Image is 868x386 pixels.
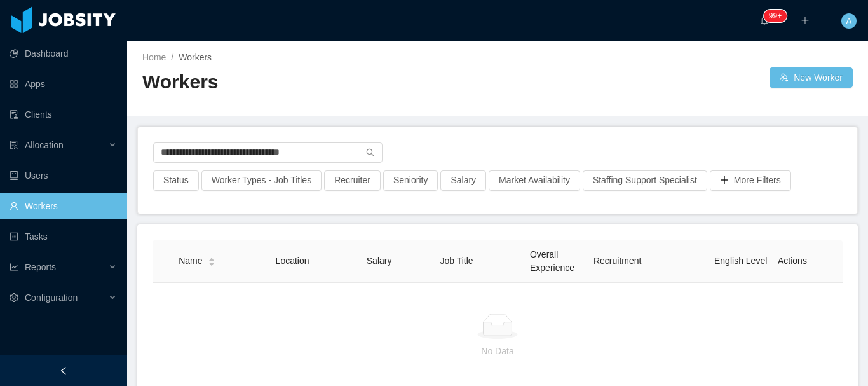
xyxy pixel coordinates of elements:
span: Allocation [25,140,64,150]
button: Worker Types - Job Titles [201,170,322,191]
button: Seniority [383,170,438,191]
i: icon: solution [10,141,18,149]
span: Name [179,254,202,268]
sup: 157 [764,10,787,22]
button: Salary [440,170,486,191]
button: Status [153,170,199,191]
i: icon: caret-up [208,256,215,260]
i: icon: caret-down [208,261,215,265]
i: icon: bell [760,16,769,25]
button: icon: usergroup-addNew Worker [770,67,853,88]
span: A [846,13,851,29]
span: Location [276,256,309,266]
a: icon: auditClients [10,102,117,127]
a: icon: profileTasks [10,224,117,249]
i: icon: search [366,148,375,157]
a: icon: appstoreApps [10,71,117,97]
h2: Workers [142,69,498,95]
span: Configuration [25,293,78,303]
span: Salary [367,256,392,266]
div: Sort [208,256,215,265]
i: icon: plus [801,16,810,25]
i: icon: setting [10,293,18,302]
span: English Level [714,256,767,266]
span: / [171,52,173,62]
span: Workers [179,52,212,62]
a: Home [142,52,166,62]
button: Recruiter [324,170,381,191]
i: icon: line-chart [10,263,18,272]
span: Actions [778,256,807,266]
span: Recruitment [593,256,641,266]
p: No Data [163,344,832,358]
button: Staffing Support Specialist [583,170,707,191]
a: icon: robotUsers [10,163,117,188]
span: Job Title [440,256,473,266]
a: icon: userWorkers [10,193,117,219]
span: Reports [25,262,56,272]
button: Market Availability [489,170,580,191]
button: icon: plusMore Filters [710,170,791,191]
span: Overall Experience [530,249,574,273]
a: icon: pie-chartDashboard [10,41,117,66]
